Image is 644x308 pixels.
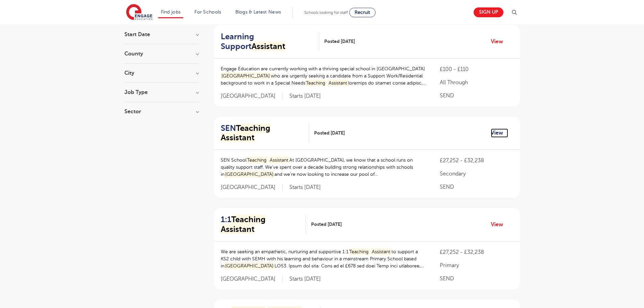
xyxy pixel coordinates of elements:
h3: County [124,51,199,56]
span: [GEOGRAPHIC_DATA] [221,93,283,100]
a: Find jobs [161,9,181,15]
mark: Teaching [246,157,268,164]
p: SEN School At [GEOGRAPHIC_DATA], we know that a school runs on quality support staff. We’ve spent... [221,157,427,178]
mark: Teaching [305,79,327,87]
span: Posted [DATE] [314,129,345,137]
span: Posted [DATE] [324,38,355,45]
h2: SEN [221,123,304,143]
mark: Assistant [371,248,391,255]
h3: City [124,70,199,76]
a: Blogs & Latest News [235,9,281,15]
span: [GEOGRAPHIC_DATA] [221,276,283,283]
span: Recruit [355,10,370,15]
h3: Start Date [124,32,199,37]
a: For Schools [194,9,221,15]
a: View [491,128,508,137]
mark: [GEOGRAPHIC_DATA] [224,262,275,269]
p: Secondary [440,170,513,178]
p: £100 - £110 [440,65,513,73]
mark: [GEOGRAPHIC_DATA] [221,72,271,79]
a: View [491,37,508,46]
p: We are seeking an empathetic, nurturing and supportive 1:1 to support a KS2 child with SEMH with ... [221,248,427,269]
p: SEND [440,275,513,283]
p: SEND [440,92,513,100]
p: Engage Education are currently working with a thriving special school in [GEOGRAPHIC_DATA] who ar... [221,65,427,87]
p: Primary [440,261,513,269]
mark: Teaching [349,248,370,255]
a: Sign up [474,7,503,17]
a: 1:1Teaching Assistant [221,215,306,234]
p: £27,252 - £32,238 [440,248,513,256]
mark: Assistant [269,157,289,164]
a: View [491,220,508,229]
mark: Teaching [236,123,270,133]
a: Learning SupportAssistant [221,32,319,51]
h2: Learning Support [221,32,314,51]
p: Starts [DATE] [289,276,321,283]
span: [GEOGRAPHIC_DATA] [221,184,283,191]
mark: Assistant [221,133,255,142]
img: Engage Education [126,4,152,21]
a: Recruit [349,8,376,17]
h3: Job Type [124,90,199,95]
h3: Sector [124,109,199,114]
a: SENTeaching Assistant [221,123,309,143]
mark: Assistant [328,79,348,87]
span: Posted [DATE] [311,221,342,228]
p: SEND [440,183,513,191]
p: Starts [DATE] [289,184,321,191]
span: Schools looking for staff [304,10,348,15]
mark: Assistant [252,42,285,51]
p: Starts [DATE] [289,93,321,100]
mark: [GEOGRAPHIC_DATA] [224,171,275,178]
mark: Teaching [231,215,265,224]
p: All Through [440,78,513,87]
p: £27,252 - £32,238 [440,157,513,165]
mark: Assistant [221,224,255,234]
h2: 1:1 [221,215,301,234]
